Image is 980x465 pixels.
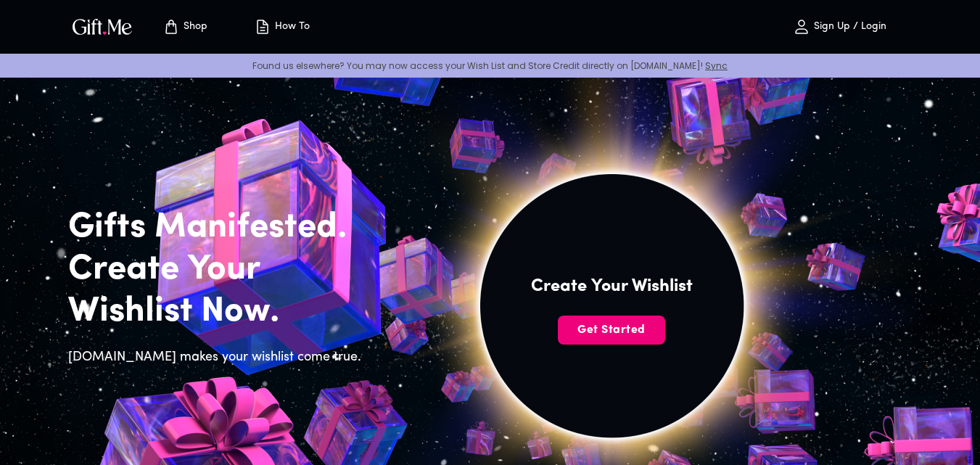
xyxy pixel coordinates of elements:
h6: [DOMAIN_NAME] makes your wishlist come true. [68,347,370,368]
img: GiftMe Logo [70,16,135,37]
span: Get Started [558,322,665,338]
button: Store page [145,4,225,50]
button: Sign Up / Login [767,4,913,50]
img: how-to.svg [254,18,271,36]
button: GiftMe Logo [68,18,136,36]
h2: Create Your [68,249,370,291]
button: How To [242,4,322,50]
h2: Gifts Manifested. [68,207,370,249]
button: Get Started [558,316,665,345]
a: Sync [705,59,728,72]
h4: Create Your Wishlist [531,275,693,298]
p: Shop [180,21,207,33]
h2: Wishlist Now. [68,291,370,333]
p: Sign Up / Login [810,21,886,33]
p: Found us elsewhere? You may now access your Wish List and Store Credit directly on [DOMAIN_NAME]! [12,59,968,72]
p: How To [271,21,310,33]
